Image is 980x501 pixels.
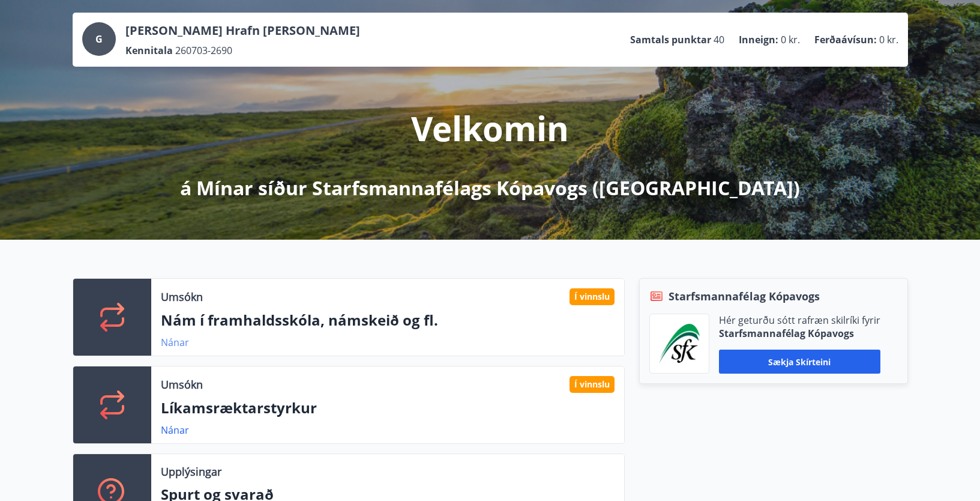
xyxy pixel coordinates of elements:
img: x5MjQkxwhnYn6YREZUTEa9Q4KsBUeQdWGts9Dj4O.png [659,324,700,363]
div: Í vinnslu [570,376,615,393]
div: Í vinnslu [570,288,615,305]
span: Starfsmannafélag Kópavogs [669,288,820,304]
p: Umsókn [161,377,203,392]
p: Starfsmannafélag Kópavogs [719,327,880,340]
p: Velkomin [411,105,569,151]
p: Umsókn [161,289,203,305]
p: [PERSON_NAME] Hrafn [PERSON_NAME] [125,22,360,39]
p: Hér geturðu sótt rafræn skilríki fyrir [719,314,880,327]
span: 0 kr. [879,33,898,46]
span: 40 [714,33,724,46]
a: Nánar [161,336,189,349]
p: Líkamsræktarstyrkur [161,398,615,418]
button: Sækja skírteini [719,350,880,374]
p: Ferðaávísun : [814,33,877,46]
p: Upplýsingar [161,464,221,479]
p: Inneign : [739,33,778,46]
span: 260703-2690 [175,44,232,57]
p: Kennitala [125,44,173,57]
span: 0 kr. [781,33,800,46]
p: á Mínar síður Starfsmannafélags Kópavogs ([GEOGRAPHIC_DATA]) [180,175,800,201]
span: G [95,32,103,46]
a: Nánar [161,424,189,437]
p: Samtals punktar [630,33,711,46]
p: Nám í framhaldsskóla, námskeið og fl. [161,310,615,330]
